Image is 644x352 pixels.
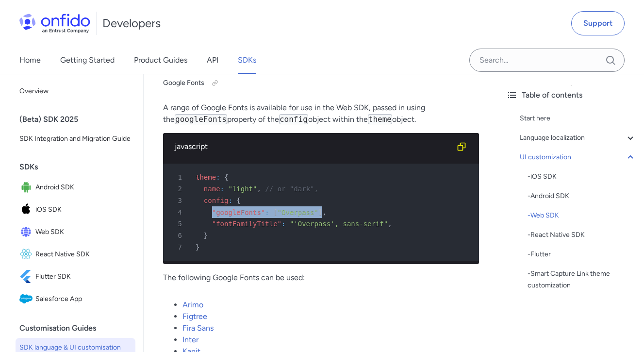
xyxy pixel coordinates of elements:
[220,185,224,193] span: :
[167,230,189,241] span: 6
[35,203,132,217] span: iOS SDK
[19,110,139,129] div: (Beta) SDK 2025
[19,133,132,145] span: SDK Integration and Migration Guide
[19,14,90,33] img: Onfido Logo
[19,292,35,306] img: IconSalesforce App
[290,220,388,228] span: "'Overpass', sans-serif"
[196,173,216,181] span: theme
[528,171,636,183] div: - iOS SDK
[318,208,322,216] span: ]
[228,197,232,204] span: :
[212,220,281,228] span: "fontFamilyTitle"
[528,249,636,260] div: - Flutter
[469,49,625,72] input: Onfido search input field
[16,129,135,149] a: SDK Integration and Migration Guide
[167,218,189,230] span: 5
[207,47,218,74] a: API
[528,210,636,221] a: -Web SDK
[19,47,41,74] a: Home
[19,318,139,338] div: Customisation Guides
[238,47,256,74] a: SDKs
[506,89,636,101] div: Table of contents
[19,225,35,239] img: IconWeb SDK
[16,177,135,198] a: IconAndroid SDKAndroid SDK
[19,157,139,177] div: SDKs
[528,268,636,291] a: -Smart Capture Link theme customization
[35,248,132,261] span: React Native SDK
[520,151,636,163] a: UI customization
[528,268,636,291] div: - Smart Capture Link theme customization
[182,300,203,309] a: Arimo
[528,229,636,241] a: -React Native SDK
[388,220,392,228] span: ,
[16,199,135,220] a: IconiOS SDKiOS SDK
[16,221,135,243] a: IconWeb SDKWeb SDK
[182,323,214,333] a: Fira Sans
[528,171,636,183] a: -iOS SDK
[196,243,199,251] span: }
[204,197,229,204] span: config
[35,270,132,284] span: Flutter SDK
[265,185,318,193] span: // or "dark",
[571,11,625,35] a: Support
[452,137,471,156] button: Copy code snippet button
[265,208,269,216] span: :
[35,292,132,306] span: Salesforce App
[322,208,326,216] span: ,
[163,75,479,91] h5: Google Fonts
[16,266,135,287] a: IconFlutter SDKFlutter SDK
[520,132,636,144] a: Language localization
[167,183,189,195] span: 2
[163,272,479,284] p: The following Google Fonts can be used:
[182,335,198,344] a: Inter
[16,244,135,265] a: IconReact Native SDKReact Native SDK
[19,270,35,284] img: IconFlutter SDK
[19,248,35,261] img: IconReact Native SDK
[528,190,636,202] div: - Android SDK
[528,210,636,221] div: - Web SDK
[212,208,265,216] span: "googleFonts"
[273,208,277,216] span: [
[102,16,161,31] h1: Developers
[228,185,257,193] span: "light"
[167,206,189,218] span: 4
[35,225,132,239] span: Web SDK
[19,85,132,97] span: Overview
[528,229,636,241] div: - React Native SDK
[368,114,392,124] code: theme
[281,220,285,228] span: :
[257,185,261,193] span: ,
[167,241,189,253] span: 7
[204,232,208,239] span: }
[224,173,228,181] span: {
[236,197,240,204] span: {
[163,102,479,125] p: A range of Google Fonts is available for use in the Web SDK, passed in using the property of the ...
[134,47,187,74] a: Product Guides
[60,47,115,74] a: Getting Started
[35,181,132,194] span: Android SDK
[16,288,135,310] a: IconSalesforce AppSalesforce App
[279,114,308,124] code: config
[167,195,189,206] span: 3
[19,181,35,194] img: IconAndroid SDK
[216,173,220,181] span: :
[175,141,452,152] div: javascript
[175,114,227,124] code: googleFonts
[167,171,189,183] span: 1
[528,190,636,202] a: -Android SDK
[278,208,318,216] span: "Overpass"
[182,312,207,321] a: Figtree
[16,82,135,101] a: Overview
[520,113,636,124] a: Start here
[528,249,636,260] a: -Flutter
[19,203,35,217] img: IconiOS SDK
[204,185,220,193] span: name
